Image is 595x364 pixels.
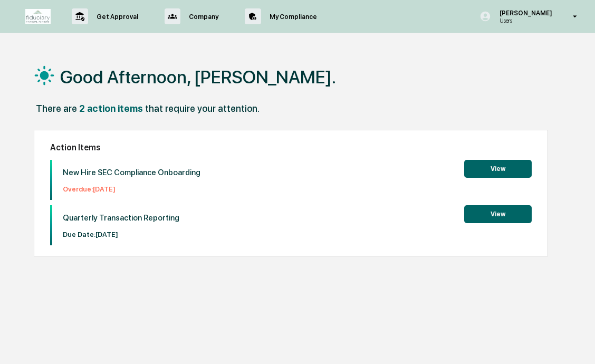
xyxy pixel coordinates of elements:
p: Get Approval [88,13,143,21]
a: View [464,208,532,218]
p: New Hire SEC Compliance Onboarding [63,168,200,177]
p: Company [180,13,224,21]
h1: Good Afternoon, [PERSON_NAME]. [60,66,336,88]
div: There are [36,103,77,114]
p: Due Date: [DATE] [63,231,179,238]
p: [PERSON_NAME] [491,9,558,17]
button: View [464,205,532,223]
p: My Compliance [261,13,322,21]
button: View [464,160,532,178]
p: Users [491,17,558,24]
div: 2 action items [79,103,143,114]
div: that require your attention. [145,103,260,114]
img: logo [25,9,51,24]
p: Overdue: [DATE] [63,185,200,193]
a: View [464,163,532,173]
p: Quarterly Transaction Reporting [63,213,179,223]
h2: Action Items [50,142,532,152]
